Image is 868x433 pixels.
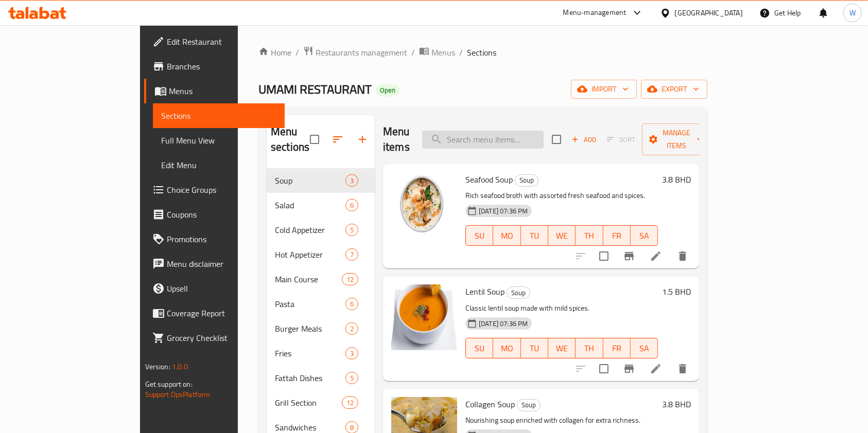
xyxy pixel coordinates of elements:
[275,273,342,285] span: Main Course
[603,225,631,246] button: FR
[346,250,358,260] span: 7
[144,29,285,54] a: Edit Restaurant
[607,341,627,356] span: FR
[650,127,703,152] span: Manage items
[167,332,277,344] span: Grocery Checklist
[275,224,345,236] span: Cold Appetizer
[144,54,285,79] a: Branches
[345,174,358,187] div: items
[465,284,505,299] span: Lentil Soup
[346,299,358,309] span: 6
[145,377,193,391] span: Get support on:
[145,360,170,373] span: Version:
[271,124,310,155] h2: Menu sections
[475,319,532,329] span: [DATE] 07:36 PM
[603,338,631,358] button: FR
[267,390,375,415] div: Grill Section12
[275,248,345,261] div: Hot Appetizer
[517,399,541,411] div: Soup
[144,251,285,276] a: Menu disclaimer
[507,286,530,299] div: Soup
[267,341,375,366] div: Fries3
[275,372,345,384] div: Fattah Dishes
[650,250,662,262] a: Edit menu item
[631,225,658,246] button: SA
[497,228,516,243] span: MO
[345,199,358,211] div: items
[465,172,513,187] span: Seafood Soup
[153,153,285,177] a: Edit Menu
[649,83,699,96] span: export
[515,174,539,187] div: Soup
[521,338,548,358] button: TU
[563,7,627,19] div: Menu-management
[576,338,603,358] button: TH
[465,414,658,427] p: Nourishing soup enriched with collagen for extra richness.
[465,338,493,358] button: SU
[144,79,285,103] a: Menus
[641,80,707,99] button: export
[675,7,743,19] div: [GEOGRAPHIC_DATA]
[325,127,350,152] span: Sort sections
[167,258,277,270] span: Menu disclaimer
[376,84,400,97] div: Open
[144,276,285,301] a: Upsell
[411,46,415,59] li: /
[465,225,493,246] button: SU
[670,356,695,381] button: delete
[391,284,457,350] img: Lentil Soup
[161,159,277,171] span: Edit Menu
[258,46,707,59] nav: breadcrumb
[275,322,345,335] span: Burger Meals
[593,358,615,380] span: Select to update
[153,103,285,128] a: Sections
[593,245,615,267] span: Select to update
[145,388,211,401] a: Support.OpsPlatform
[346,201,358,210] span: 6
[316,46,407,59] span: Restaurants management
[642,123,711,155] button: Manage items
[431,46,455,59] span: Menus
[493,225,520,246] button: MO
[475,206,532,216] span: [DATE] 07:36 PM
[267,366,375,390] div: Fattah Dishes5
[525,341,544,356] span: TU
[296,46,299,59] li: /
[465,396,515,412] span: Collagen Soup
[507,287,530,299] span: Soup
[342,396,358,409] div: items
[552,341,571,356] span: WE
[571,80,637,99] button: import
[144,177,285,202] a: Choice Groups
[144,326,285,350] a: Grocery Checklist
[258,78,372,101] span: UMAMI RESTAURANT
[153,128,285,153] a: Full Menu View
[304,129,325,150] span: Select all sections
[617,244,641,268] button: Branch-specific-item
[167,307,277,319] span: Coverage Report
[267,193,375,218] div: Salad6
[662,284,691,299] h6: 1.5 BHD
[345,322,358,335] div: items
[670,244,695,268] button: delete
[346,423,358,432] span: 8
[497,341,516,356] span: MO
[267,292,375,316] div: Pasta6
[467,46,496,59] span: Sections
[275,347,345,359] span: Fries
[662,397,691,411] h6: 3.8 BHD
[167,60,277,73] span: Branches
[617,356,641,381] button: Branch-specific-item
[391,172,457,238] img: Seafood Soup
[849,7,856,19] span: W
[525,228,544,243] span: TU
[493,338,520,358] button: MO
[167,282,277,295] span: Upsell
[267,316,375,341] div: Burger Meals2
[376,86,400,95] span: Open
[662,172,691,187] h6: 3.8 BHD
